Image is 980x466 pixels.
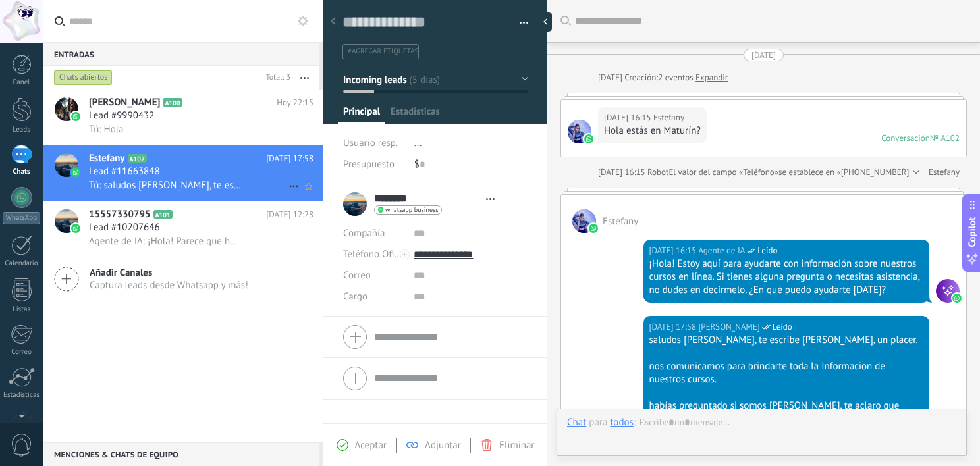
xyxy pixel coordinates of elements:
[3,168,41,176] div: Chats
[90,279,248,292] span: Captura leads desde Whatsapp y más!
[153,210,173,219] span: A101
[610,416,633,428] div: todos
[634,416,636,429] span: :
[425,439,461,452] span: Adjuntar
[757,244,777,257] span: Leído
[89,123,124,136] span: Tú: Hola
[343,133,404,154] div: Usuario resp.
[3,305,41,314] div: Listas
[54,70,113,86] div: Chats abiertos
[266,152,313,165] span: [DATE] 17:58
[343,265,371,286] button: Correo
[343,137,398,149] span: Usuario resp.
[343,286,404,307] div: Cargo
[43,145,323,201] a: avatariconEstefanyA102[DATE] 17:58Lead #11663848Tú: saludos [PERSON_NAME], te escribe [PERSON_NAM...
[778,166,913,179] span: se establece en «[PHONE_NUMBER]»
[539,12,552,32] div: Ocultar
[89,179,241,192] span: Tú: saludos [PERSON_NAME], te escribe [PERSON_NAME], un placer. nos comunicamos para brindarte to...
[343,154,404,175] div: Presupuesto
[966,217,979,247] span: Copilot
[695,71,728,84] a: Expandir
[589,416,607,429] span: para
[649,244,699,257] div: [DATE] 16:15
[3,126,41,134] div: Leads
[89,152,125,165] span: Estefany
[649,321,699,334] div: [DATE] 17:58
[499,439,534,452] span: Eliminar
[649,360,924,386] div: nos comunicamos para brindarte toda la Informacion de nuestros cursos.
[128,154,147,163] span: A102
[261,71,290,84] div: Total: 3
[604,124,701,138] div: Hola estás en Maturín?
[343,223,404,244] div: Compañía
[598,71,728,84] div: Creación:
[773,321,792,334] span: Leído
[290,66,319,90] button: Más
[89,221,160,234] span: Lead #10207646
[391,105,440,124] span: Estadísticas
[598,71,624,84] div: [DATE]
[43,201,323,257] a: avataricon15557330795A101[DATE] 12:28Lead #10207646Agente de IA: ¡Hola! Parece que has enviado un...
[653,111,684,124] span: Estefany
[355,439,387,452] span: Aceptar
[603,215,638,228] span: Estefany
[668,166,778,179] span: El valor del campo «Teléfono»
[71,224,80,233] img: icon
[89,165,160,178] span: Lead #11663848
[163,98,182,107] span: A100
[90,267,248,279] span: Añadir Canales
[266,208,313,221] span: [DATE] 12:28
[414,137,422,149] span: ...
[604,111,653,124] div: [DATE] 16:15
[385,207,438,213] span: whatsapp business
[649,257,924,297] div: ¡Hola! Estoy aquí para ayudarte con información sobre nuestros cursos en línea. Si tienes alguna ...
[71,168,80,177] img: icon
[43,90,323,145] a: avataricon[PERSON_NAME]A100Hoy 22:15Lead #9990432Tú: Hola
[647,167,668,178] span: Robot
[343,244,404,265] button: Teléfono Oficina
[3,259,41,268] div: Calendario
[71,112,80,121] img: icon
[929,166,960,179] a: Estefany
[658,71,693,84] span: 2 eventos
[572,209,596,233] span: Estefany
[751,49,776,61] div: [DATE]
[589,224,598,233] img: waba.svg
[930,132,960,143] div: № A102
[936,279,960,303] span: Agente de IA
[43,42,319,66] div: Entradas
[3,212,40,224] div: WhatsApp
[343,105,380,124] span: Principal
[3,348,41,357] div: Correo
[598,166,647,179] div: [DATE] 16:15
[343,158,395,170] span: Presupuesto
[89,208,151,221] span: 15557330795
[89,235,241,247] span: Agente de IA: ¡Hola! Parece que has enviado un mensaje que no puedo procesar. Estoy aquí para ayu...
[3,78,41,87] div: Panel
[584,134,593,143] img: waba.svg
[568,120,591,143] span: Estefany
[277,96,313,109] span: Hoy 22:15
[343,269,371,282] span: Correo
[3,391,41,400] div: Estadísticas
[89,96,160,109] span: [PERSON_NAME]
[89,109,154,122] span: Lead #9990432
[43,442,319,466] div: Menciones & Chats de equipo
[952,294,962,303] img: waba.svg
[881,132,930,143] div: Conversación
[649,334,924,347] div: saludos [PERSON_NAME], te escribe [PERSON_NAME], un placer.
[698,244,745,257] span: Agente de IA
[649,400,924,439] div: habías preguntado si somos [PERSON_NAME], te aclaro que somos una academia online y tenemos alumn...
[698,321,759,334] span: Salvador Perozzi (Oficina de Venta)
[343,292,367,301] span: Cargo
[348,47,418,56] span: #agregar etiquetas
[414,154,528,175] div: $
[343,248,412,261] span: Teléfono Oficina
